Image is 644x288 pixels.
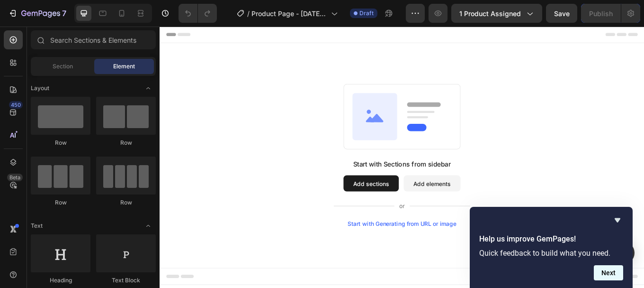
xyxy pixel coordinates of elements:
h2: Help us improve GemPages! [479,233,623,245]
p: 7 [62,8,66,19]
div: Help us improve GemPages! [479,214,623,280]
span: Element [113,62,135,71]
button: 7 [4,4,71,23]
iframe: Design area [160,27,644,288]
span: Text [31,222,43,230]
input: Search Sections & Elements [31,30,156,49]
button: Save [546,4,577,23]
span: 1 product assigned [459,9,521,19]
div: Row [31,198,90,207]
span: Product Page - [DATE] 19:23:46 [251,9,327,19]
div: Undo/Redo [179,4,217,23]
button: Add sections [215,175,280,194]
span: Toggle open [141,218,156,233]
div: Row [96,139,156,147]
button: Hide survey [612,214,623,226]
div: Start with Sections from sidebar [227,156,341,167]
div: Start with Generating from URL or image [221,228,348,235]
div: 450 [9,101,23,109]
button: Add elements [286,175,353,194]
span: Draft [359,9,374,18]
span: Layout [31,84,49,93]
span: Section [53,62,73,71]
span: Save [554,9,570,18]
button: Next question [594,265,623,280]
div: Row [31,139,90,147]
button: 1 product assigned [451,4,542,23]
span: Toggle open [141,81,156,96]
div: Publish [589,9,613,19]
button: Publish [581,4,621,23]
div: Heading [31,276,90,285]
div: Beta [7,174,23,181]
p: Quick feedback to build what you need. [479,249,623,258]
span: / [247,9,250,19]
div: Row [96,198,156,207]
div: Text Block [96,276,156,285]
